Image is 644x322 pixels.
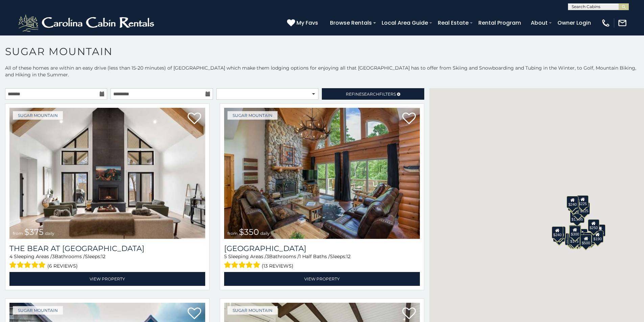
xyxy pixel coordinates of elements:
[13,111,63,120] a: Sugar Mountain
[224,253,420,270] div: Sleeping Areas / Bathrooms / Sleeps:
[228,111,278,120] a: Sugar Mountain
[9,244,205,253] h3: The Bear At Sugar Mountain
[362,92,379,97] span: Search
[567,196,578,208] div: $240
[402,112,416,126] a: Add to favorites
[618,18,627,28] img: mail-regular-white.png
[262,262,293,270] span: (13 reviews)
[552,226,563,239] div: $240
[224,108,420,239] img: Grouse Moor Lodge
[594,224,605,237] div: $155
[13,306,63,315] a: Sugar Mountain
[475,17,524,29] a: Rental Program
[24,227,44,237] span: $375
[569,233,580,245] div: $175
[378,17,431,29] a: Local Area Guide
[434,17,472,29] a: Real Estate
[601,18,611,28] img: phone-regular-white.png
[569,226,581,238] div: $300
[101,253,105,259] span: 12
[188,112,201,126] a: Add to favorites
[322,88,424,100] a: RefineSearchFilters
[580,234,592,247] div: $500
[9,244,205,253] a: The Bear At [GEOGRAPHIC_DATA]
[224,253,227,259] span: 5
[224,108,420,239] a: Grouse Moor Lodge from $350 daily
[576,229,588,241] div: $200
[527,17,551,29] a: About
[327,17,375,29] a: Browse Rentals
[592,230,603,243] div: $190
[260,231,270,236] span: daily
[47,262,78,270] span: (6 reviews)
[578,202,590,215] div: $125
[570,211,585,223] div: $1,095
[224,244,420,253] h3: Grouse Moor Lodge
[239,227,259,237] span: $350
[9,253,205,270] div: Sleeping Areas / Bathrooms / Sleeps:
[346,253,351,259] span: 12
[554,17,594,29] a: Owner Login
[45,231,54,236] span: daily
[9,272,205,286] a: View Property
[299,253,330,259] span: 1 Half Baths /
[569,225,580,237] div: $190
[402,307,416,321] a: Add to favorites
[9,108,205,239] img: The Bear At Sugar Mountain
[17,13,157,33] img: White-1-2.png
[228,231,238,236] span: from
[568,233,579,246] div: $155
[228,306,278,315] a: Sugar Mountain
[577,195,589,207] div: $225
[346,92,396,97] span: Refine Filters
[287,19,320,27] a: My Favs
[9,108,205,239] a: The Bear At Sugar Mountain from $375 daily
[224,244,420,253] a: [GEOGRAPHIC_DATA]
[266,253,269,259] span: 3
[224,272,420,286] a: View Property
[9,253,13,259] span: 4
[583,232,595,245] div: $195
[13,231,23,236] span: from
[188,307,201,321] a: Add to favorites
[52,253,55,259] span: 3
[296,19,318,27] span: My Favs
[588,219,599,231] div: $250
